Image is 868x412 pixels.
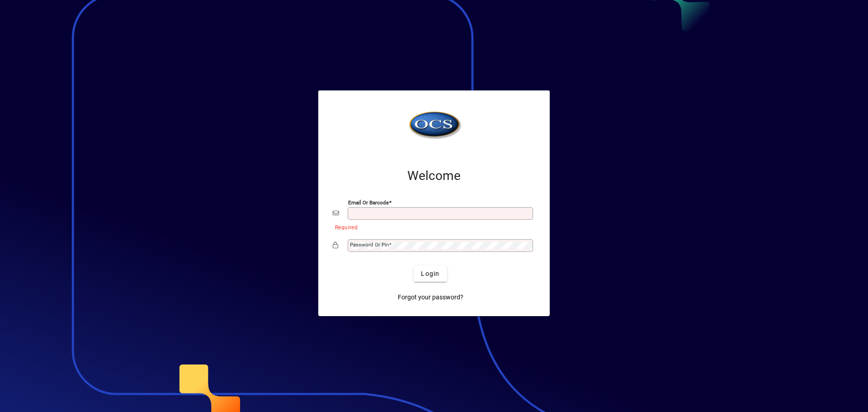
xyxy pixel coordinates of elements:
button: Login [414,265,447,282]
span: Forgot your password? [398,293,463,302]
span: Login [421,269,439,279]
a: Forgot your password? [394,289,467,305]
mat-label: Password or Pin [350,242,389,248]
mat-label: Email or Barcode [348,199,389,206]
mat-error: Required [335,222,528,232]
h2: Welcome [333,168,535,184]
